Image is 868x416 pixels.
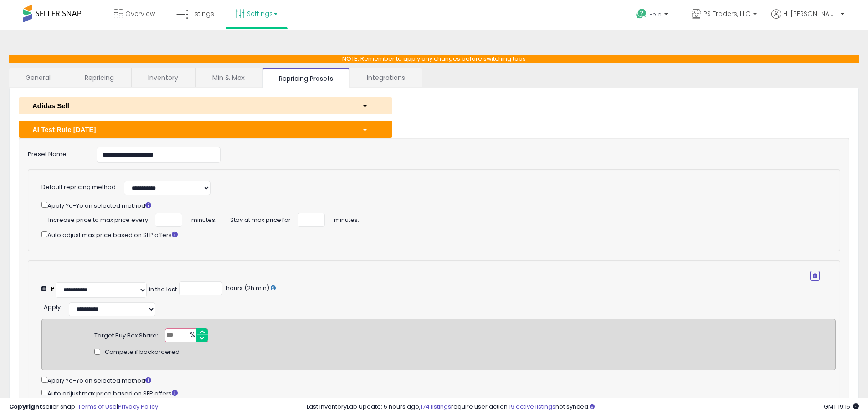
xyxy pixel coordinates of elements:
span: 2025-08-15 19:15 GMT [824,402,859,411]
span: PS Traders, LLC [704,9,750,18]
div: : [44,300,62,312]
span: % [185,329,199,342]
div: Target Buy Box Share: [94,328,158,340]
span: Listings [190,9,214,18]
a: Terms of Use [78,402,117,411]
span: Hi [PERSON_NAME] [783,9,838,18]
div: AI Test Rule [DATE] [26,125,355,134]
span: Overview [125,9,155,18]
span: minutes. [191,213,216,225]
div: Auto adjust max price based on SFP offers [41,388,836,398]
i: Remove Condition [813,273,817,279]
a: Privacy Policy [118,402,158,411]
a: Hi [PERSON_NAME] [771,9,844,30]
div: Auto adjust max price based on SFP offers [41,229,820,240]
div: Last InventoryLab Update: 5 hours ago, require user action, not synced. [307,403,859,411]
a: Integrations [350,68,421,87]
span: Apply [44,303,61,311]
label: Preset Name [21,147,90,159]
a: Repricing Presets [262,68,349,88]
i: Get Help [636,8,647,20]
a: Help [629,1,677,30]
span: Increase price to max price every [48,213,148,225]
label: Default repricing method: [41,183,117,192]
a: 174 listings [421,402,451,411]
span: minutes. [334,213,359,225]
div: Adidas Sell [26,101,355,111]
div: Apply Yo-Yo on selected method [41,375,836,385]
span: hours (2h min) [225,284,269,292]
div: in the last [149,285,177,294]
i: Click here to read more about un-synced listings. [590,404,595,410]
a: General [9,68,67,87]
span: Compete if backordered [105,348,180,357]
a: Inventory [132,68,195,87]
button: AI Test Rule [DATE] [19,121,392,138]
span: Help [649,11,662,18]
div: Apply Yo-Yo on selected method [41,200,820,211]
span: Stay at max price for [230,213,291,225]
a: 19 active listings [509,402,555,411]
a: Repricing [68,68,130,87]
div: seller snap | | [9,403,158,411]
button: Adidas Sell [19,97,392,114]
a: Min & Max [196,68,261,87]
strong: Copyright [9,402,42,411]
p: NOTE: Remember to apply any changes before switching tabs [9,55,859,63]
